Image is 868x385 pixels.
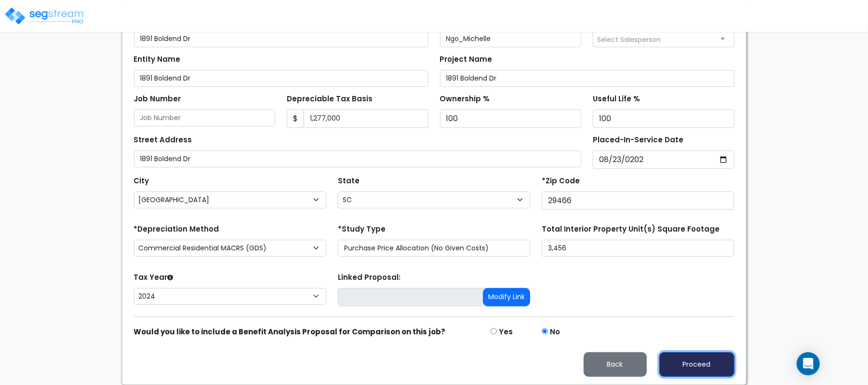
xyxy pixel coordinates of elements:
[597,35,661,44] span: Select Salesperson
[134,94,181,105] label: Job Number
[593,110,734,128] input: Useful Life %
[440,110,582,128] input: Ownership %
[134,54,181,65] label: Entity Name
[134,151,582,167] input: Street Address
[338,224,386,235] label: *Study Type
[576,357,654,370] a: Back
[542,176,580,187] label: *Zip Code
[4,6,86,26] img: logo_pro_r.png
[134,110,276,126] input: Job Number
[584,352,647,377] button: Back
[440,54,493,65] label: Project Name
[440,70,734,87] input: Project Name
[593,94,640,105] label: Useful Life %
[134,176,149,187] label: City
[304,110,428,128] input: 0.00
[440,94,490,105] label: Ownership %
[797,352,820,375] div: Open Intercom Messenger
[542,192,734,210] input: Zip Code
[134,135,192,146] label: Street Address
[338,176,360,187] label: State
[134,224,219,235] label: *Depreciation Method
[287,94,373,105] label: Depreciable Tax Basis
[499,327,513,338] label: Yes
[134,70,428,87] input: Entity Name
[287,110,304,128] span: $
[440,30,582,47] input: Client Name
[542,224,720,235] label: Total Interior Property Unit(s) Square Footage
[550,327,560,338] label: No
[134,30,428,47] input: Study Name
[134,327,446,337] strong: Would you like to include a Benefit Analysis Proposal for Comparison on this job?
[542,240,734,257] input: total square foot
[593,135,683,146] label: Placed-In-Service Date
[659,352,734,377] button: Proceed
[483,288,530,306] button: Modify Link
[134,272,174,283] label: Tax Year
[338,272,401,283] label: Linked Proposal:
